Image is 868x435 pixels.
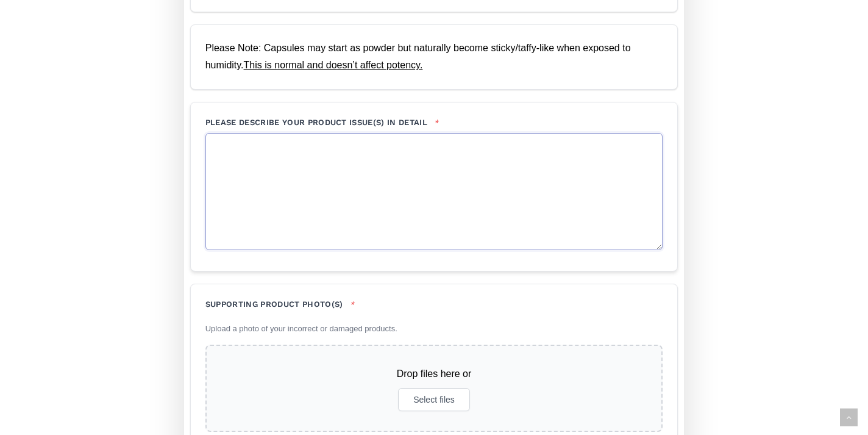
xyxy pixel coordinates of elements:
[205,117,663,128] label: Please describe your product issue(s) in detail
[244,60,423,70] u: This is normal and doesn’t affect potency.
[840,409,858,426] a: Back to top
[398,388,470,411] button: select files, supporting product photo(s)*
[205,299,663,310] label: Supporting Product Photo(s)
[190,24,678,90] div: Please Note: Capsules may start as powder but naturally become sticky/taffy-like when exposed to ...
[226,365,642,383] span: Drop files here or
[205,315,663,345] div: Upload a photo of your incorrect or damaged products.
